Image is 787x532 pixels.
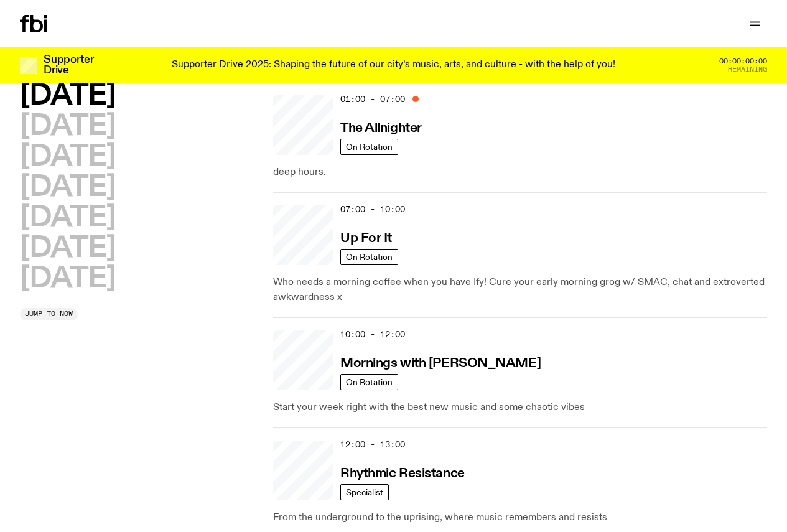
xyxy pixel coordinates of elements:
[340,355,541,370] a: Mornings with [PERSON_NAME]
[25,310,73,317] span: Jump to now
[340,484,389,500] a: Specialist
[346,252,393,261] span: On Rotation
[20,82,115,110] button: [DATE]
[20,113,115,141] button: [DATE]
[340,357,541,370] h3: Mornings with [PERSON_NAME]
[273,330,333,390] a: Jim Kretschmer in a really cute outfit with cute braids, standing on a train holding up a peace s...
[340,93,405,105] span: 01:00 - 07:00
[340,465,465,480] a: Rhythmic Resistance
[340,119,422,135] a: The Allnighter
[346,487,383,497] span: Specialist
[719,58,767,65] span: 00:00:00:00
[20,265,115,293] button: [DATE]
[20,143,115,171] button: [DATE]
[340,139,398,155] a: On Rotation
[340,249,398,265] a: On Rotation
[20,204,115,232] button: [DATE]
[273,510,767,525] p: From the underground to the uprising, where music remembers and resists
[340,467,465,480] h3: Rhythmic Resistance
[340,439,405,450] span: 12:00 - 13:00
[340,374,398,390] a: On Rotation
[20,235,115,263] button: [DATE]
[340,329,405,340] span: 10:00 - 12:00
[273,275,767,305] p: Who needs a morning coffee when you have Ify! Cure your early morning grog w/ SMAC, chat and extr...
[44,55,93,76] h3: Supporter Drive
[20,174,115,202] button: [DATE]
[273,205,333,265] a: Ify - a Brown Skin girl with black braided twists, looking up to the side with her tongue stickin...
[340,122,422,135] h3: The Allnighter
[340,203,405,215] span: 07:00 - 10:00
[346,142,393,151] span: On Rotation
[728,66,767,73] span: Remaining
[346,377,393,386] span: On Rotation
[273,441,333,500] a: Attu crouches on gravel in front of a brown wall. They are wearing a white fur coat with a hood, ...
[172,60,615,71] p: Supporter Drive 2025: Shaping the future of our city’s music, arts, and culture - with the help o...
[273,400,767,415] p: Start your week right with the best new music and some chaotic vibes
[20,308,78,320] button: Jump to now
[273,165,767,180] p: deep hours.
[340,230,392,245] a: Up For It
[340,232,392,245] h3: Up For It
